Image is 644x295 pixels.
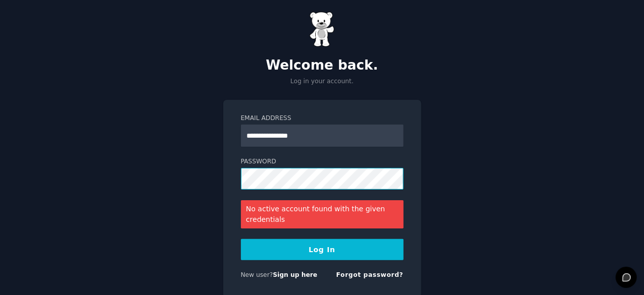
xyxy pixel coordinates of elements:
p: Log in your account. [223,77,421,86]
label: Email Address [241,114,404,123]
span: New user? [241,271,273,278]
div: No active account found with the given credentials [241,200,404,228]
a: Forgot password? [336,271,404,278]
label: Password [241,157,404,166]
img: Gummy Bear [310,12,335,47]
a: Sign up here [273,271,317,278]
h2: Welcome back. [223,57,421,74]
button: Log In [241,239,404,260]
